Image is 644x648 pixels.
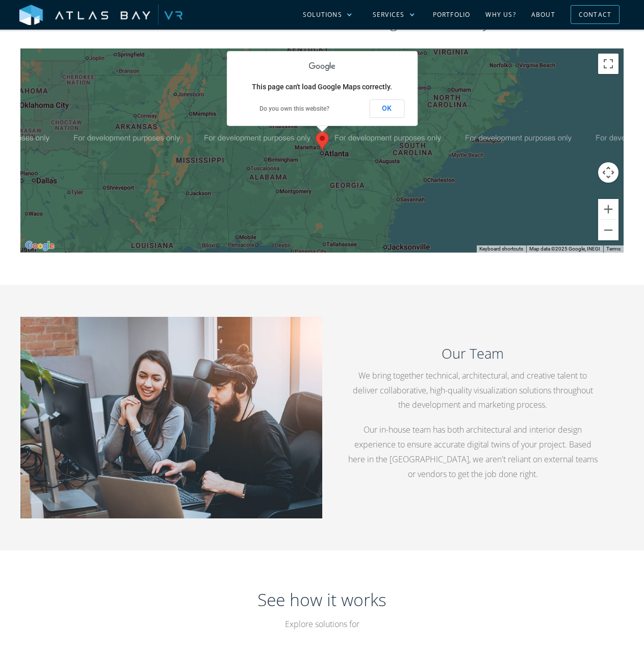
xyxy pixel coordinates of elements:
span: Map data ©2025 Google, INEGI [529,246,600,252]
div: Solutions [303,10,342,19]
a: Open this area in Google Maps (opens a new window) [23,239,57,253]
p: We bring together technical, architectural, and creative talent to deliver collaborative, high-qu... [346,368,600,412]
a: Do you own this website? [260,105,329,112]
img: A VR developer with VR headset on at a computer [20,317,322,518]
p: Explore solutions for [20,617,624,632]
button: Toggle fullscreen view [598,54,619,74]
img: Atlas Bay VR Logo [19,5,183,26]
h2: See how it works [20,588,624,612]
div: Services [373,10,405,19]
span: This page can't load Google Maps correctly. [252,83,392,91]
div: Atlas Bay VR [307,118,344,126]
div: Contact [579,7,611,22]
p: Our in-house team has both architectural and interior design experience to ensure accurate digita... [346,422,600,481]
img: Google [23,239,57,253]
a: Terms (opens in new tab) [606,246,621,252]
button: Zoom in [598,199,619,219]
button: Keyboard shortcuts [479,245,523,253]
button: OK [369,99,404,118]
button: Map camera controls [598,162,619,183]
h3: Our Team [346,344,600,363]
a: Contact [571,5,620,24]
button: Zoom out [598,220,619,240]
div: Map pin showing location of Atlas Bay VR [312,128,333,155]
